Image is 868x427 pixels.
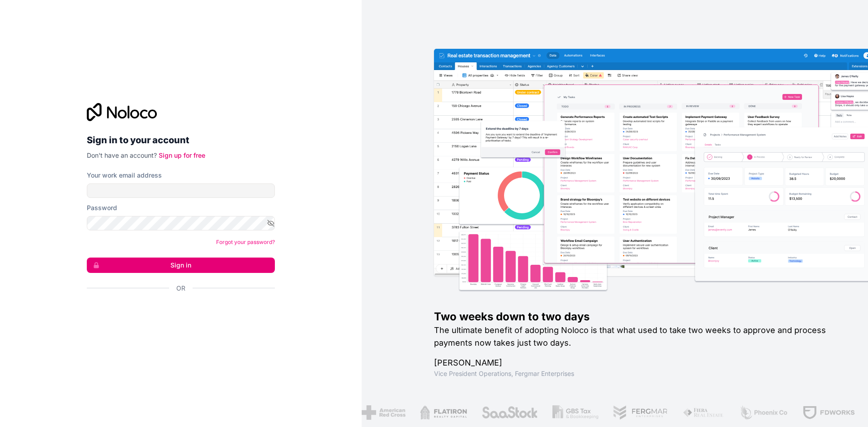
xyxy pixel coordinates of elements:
[87,183,275,198] input: Email address
[683,405,725,420] img: /assets/fiera-fwj2N5v4.png
[434,310,839,324] h1: Two weeks down to two days
[739,405,788,420] img: /assets/phoenix-BREaitsQ.png
[434,357,839,369] h1: [PERSON_NAME]
[481,405,538,420] img: /assets/saastock-C6Zbiodz.png
[159,151,205,159] a: Sign up for free
[82,303,272,323] iframe: Sign in with Google Button
[216,239,275,245] a: Forgot your password?
[87,132,275,148] h2: Sign in to your account
[613,405,668,420] img: /assets/fergmar-CudnrXN5.png
[87,258,275,273] button: Sign in
[434,324,839,349] h2: The ultimate benefit of adopting Noloco is that what used to take two weeks to approve and proces...
[362,405,406,420] img: /assets/american-red-cross-BAupjrZR.png
[87,216,275,230] input: Password
[420,405,467,420] img: /assets/flatiron-C8eUkumj.png
[176,284,185,293] span: Or
[87,203,117,212] label: Password
[552,405,599,420] img: /assets/gbstax-C-GtDUiK.png
[802,405,855,420] img: /assets/fdworks-Bi04fVtw.png
[434,369,839,378] h1: Vice President Operations , Fergmar Enterprises
[87,151,157,159] span: Don't have an account?
[87,171,162,180] label: Your work email address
